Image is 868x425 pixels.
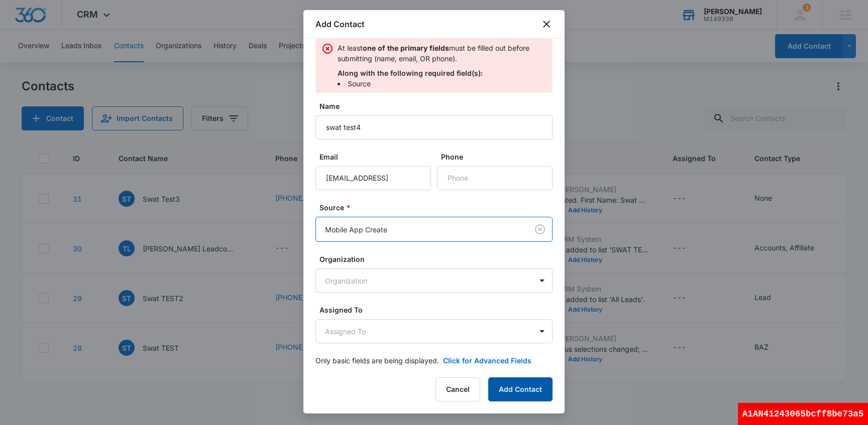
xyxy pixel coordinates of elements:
[315,115,553,139] input: Name
[319,152,435,162] label: Email
[338,68,547,78] p: Along with the following required field(s):
[315,355,439,366] p: Only basic fields are being displayed.
[540,18,553,30] button: close
[338,78,547,89] li: Source
[338,43,547,64] p: At least must be filled out before submitting (name, email, OR phone).
[488,377,553,401] button: Add Contact
[532,221,548,237] button: Clear
[738,403,868,425] div: A1AN41243065bcff8be73a5
[319,254,557,264] label: Organization
[319,202,557,213] label: Source
[363,44,449,52] strong: one of the primary fields
[437,166,553,190] input: Phone
[319,305,557,315] label: Assigned To
[315,18,365,30] h1: Add Contact
[319,101,557,111] label: Name
[436,377,480,401] button: Cancel
[443,355,531,366] button: Click for Advanced Fields
[441,152,557,162] label: Phone
[315,166,431,190] input: Email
